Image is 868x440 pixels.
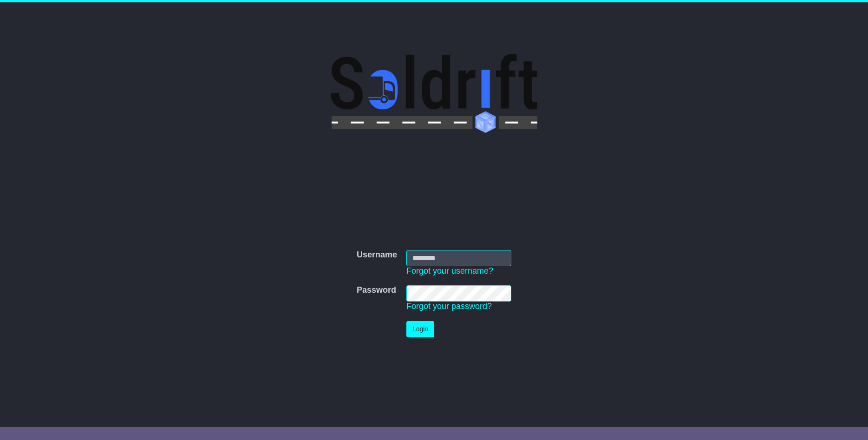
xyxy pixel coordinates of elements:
a: Forgot your password? [406,302,492,311]
img: Soldrift Pty Ltd [331,54,537,133]
label: Username [357,250,397,260]
label: Password [357,285,396,296]
a: Forgot your username? [406,266,493,276]
button: Login [406,321,434,337]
